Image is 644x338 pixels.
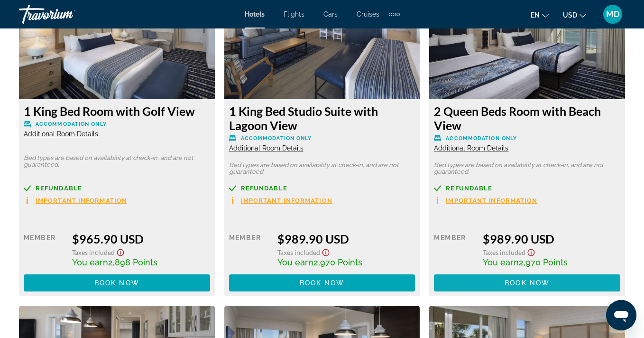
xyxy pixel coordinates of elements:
[24,130,98,138] span: Additional Room Details
[24,104,210,118] h3: 1 King Bed Room with Golf View
[446,185,492,191] span: Refundable
[323,10,338,18] a: Cars
[94,279,139,287] span: Book now
[277,232,415,246] div: $989.90 USD
[24,232,65,267] div: Member
[389,7,400,22] button: Extra navigation items
[483,257,519,267] span: You earn
[245,10,265,18] a: Hotels
[241,135,312,141] span: Accommodation Only
[434,274,620,291] button: Book now
[505,279,550,287] span: Book now
[241,185,287,191] span: Refundable
[24,155,210,168] p: Bed types are based on availability at check-in, and are not guaranteed.
[606,9,620,19] span: MD
[24,274,210,291] button: Book now
[483,248,525,256] span: Taxes included
[284,10,304,18] a: Flights
[72,248,115,256] span: Taxes included
[483,232,620,246] div: $989.90 USD
[563,11,577,19] span: USD
[229,197,332,205] button: Important Information
[519,257,568,267] span: 2,970 Points
[434,232,475,267] div: Member
[36,197,127,204] span: Important Information
[241,197,332,204] span: Important Information
[24,197,127,205] button: Important Information
[434,197,537,205] button: Important Information
[313,257,362,267] span: 2,970 Points
[72,232,210,246] div: $965.90 USD
[115,246,126,257] button: Show Taxes and Fees disclaimer
[229,274,415,291] button: Book now
[320,246,331,257] button: Show Taxes and Fees disclaimer
[229,144,304,152] span: Additional Room Details
[563,8,586,22] button: Change currency
[446,135,517,141] span: Accommodation Only
[229,162,415,175] p: Bed types are based on availability at check-in, and are not guaranteed.
[434,185,620,192] a: Refundable
[357,10,379,18] a: Cruises
[434,162,620,175] p: Bed types are based on availability at check-in, and are not guaranteed.
[525,246,537,257] button: Show Taxes and Fees disclaimer
[72,257,108,267] span: You earn
[531,8,549,22] button: Change language
[108,257,157,267] span: 2,898 Points
[36,185,82,191] span: Refundable
[277,248,320,256] span: Taxes included
[19,2,114,27] a: Travorium
[446,197,537,204] span: Important Information
[434,104,620,132] h3: 2 Queen Beds Room with Beach View
[36,121,107,127] span: Accommodation Only
[606,300,636,330] iframe: Button to launch messaging window
[434,144,508,152] span: Additional Room Details
[277,257,313,267] span: You earn
[229,185,415,192] a: Refundable
[600,4,625,24] button: User Menu
[24,185,210,192] a: Refundable
[229,104,415,132] h3: 1 King Bed Studio Suite with Lagoon View
[531,11,540,19] span: en
[229,232,270,267] div: Member
[300,279,345,287] span: Book now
